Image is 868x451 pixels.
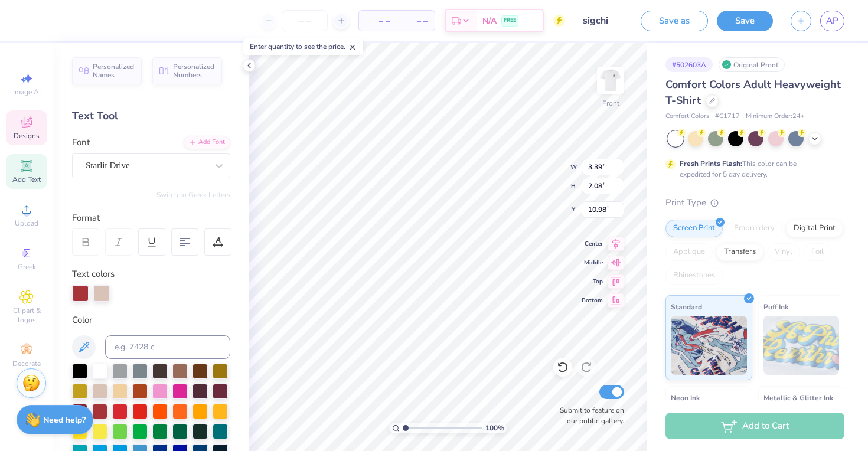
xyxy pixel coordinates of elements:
span: Personalized Numbers [173,63,215,79]
span: Clipart & logos [6,306,47,325]
span: Top [582,277,603,286]
div: Format [72,211,231,225]
div: # 502603A [665,57,713,72]
span: Decorate [12,359,41,368]
span: Center [582,240,603,248]
span: Greek [18,262,36,272]
span: Comfort Colors [665,112,709,122]
label: Font [72,136,90,149]
img: Standard [671,316,747,375]
div: Digital Print [786,220,843,237]
span: AP [826,14,838,28]
div: Embroidery [726,220,782,237]
button: Switch to Greek Letters [156,190,230,200]
span: Designs [14,131,40,140]
span: Image AI [13,87,41,97]
span: Add Text [12,175,41,184]
span: Bottom [582,296,603,305]
span: 100 % [485,423,504,433]
span: Puff Ink [763,300,788,313]
a: AP [820,11,844,31]
div: Color [72,313,230,327]
div: Front [602,98,619,109]
div: Enter quantity to see the price. [243,38,363,55]
div: Applique [665,243,713,261]
button: Save as [641,11,708,31]
div: Foil [804,243,831,261]
span: Personalized Names [93,63,135,79]
div: Rhinestones [665,267,723,285]
div: Vinyl [767,243,800,261]
label: Submit to feature on our public gallery. [553,405,624,426]
span: FREE [504,17,516,25]
div: Transfers [716,243,763,261]
span: N/A [482,15,497,27]
span: Minimum Order: 24 + [746,112,805,122]
input: Untitled Design [574,9,632,32]
div: Add Font [184,136,230,149]
div: This color can be expedited for 5 day delivery. [680,158,825,179]
div: Screen Print [665,220,723,237]
span: Metallic & Glitter Ink [763,391,833,404]
span: Middle [582,259,603,267]
span: Standard [671,300,702,313]
strong: Need help? [43,414,86,426]
span: Comfort Colors Adult Heavyweight T-Shirt [665,77,841,107]
span: – – [404,15,428,27]
button: Save [717,11,773,31]
span: # C1717 [715,112,740,122]
input: – – [282,10,328,31]
div: Text Tool [72,108,230,124]
span: Upload [15,218,38,228]
label: Text colors [72,267,115,281]
div: Original Proof [719,57,785,72]
span: Neon Ink [671,391,700,404]
input: e.g. 7428 c [105,335,230,359]
strong: Fresh Prints Flash: [680,159,742,168]
span: – – [366,15,390,27]
img: Puff Ink [763,316,840,375]
img: Front [599,68,622,92]
div: Print Type [665,196,844,210]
